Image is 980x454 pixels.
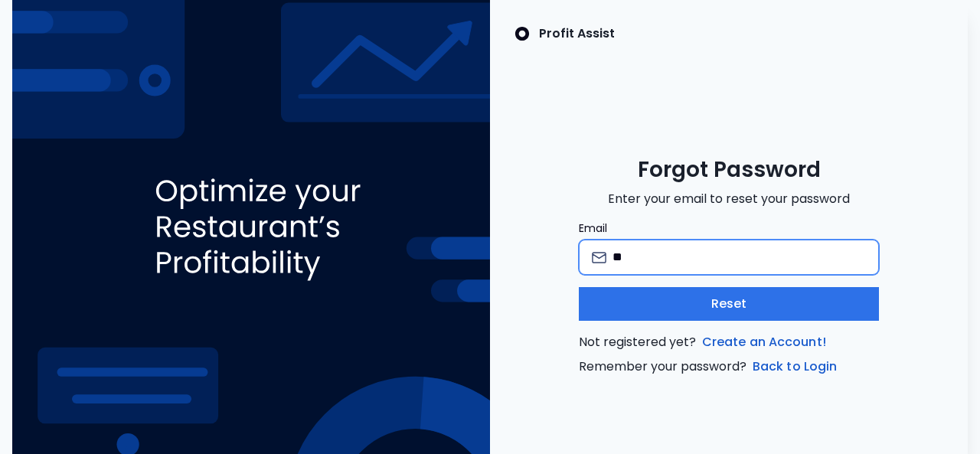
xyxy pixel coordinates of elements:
a: Back to Login [750,358,840,376]
span: Reset [711,295,747,313]
img: SpotOn Logo [514,24,530,43]
span: Email [579,220,607,236]
span: Remember your password? [579,358,879,376]
span: Forgot Password [638,156,821,184]
a: Create an Account! [699,333,829,351]
p: Profit Assist [539,24,615,43]
span: Not registered yet? [579,333,879,351]
button: Reset [579,287,879,321]
img: email [592,252,606,263]
span: Enter your email to reset your password [608,190,850,208]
